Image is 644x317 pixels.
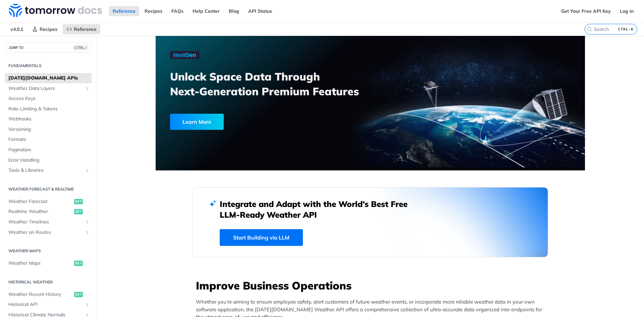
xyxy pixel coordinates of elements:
a: [DATE][DOMAIN_NAME] APIs [5,73,92,83]
a: Webhooks [5,114,92,124]
a: Formats [5,135,92,145]
span: Formats [8,136,90,143]
svg: Search [587,27,592,32]
img: NextGen [170,51,200,59]
a: Weather Forecastget [5,197,92,207]
button: Show subpages for Weather on Routes [85,230,90,235]
span: Recipes [40,26,57,32]
h2: Fundamentals [5,63,92,69]
span: Weather Data Layers [8,85,83,92]
a: Recipes [141,6,166,16]
span: v4.0.1 [7,24,27,34]
h2: Weather Forecast & realtime [5,186,92,192]
h3: Improve Business Operations [196,278,548,293]
span: Weather Recent History [8,291,72,298]
a: Realtime Weatherget [5,207,92,217]
span: Rate Limiting & Tokens [8,106,90,112]
span: get [74,261,83,266]
button: Show subpages for Tools & Libraries [85,168,90,173]
a: FAQs [168,6,187,16]
span: Weather Forecast [8,198,72,205]
a: Log In [616,6,637,16]
a: Historical APIShow subpages for Historical API [5,300,92,310]
span: Versioning [8,126,90,133]
a: Rate Limiting & Tokens [5,104,92,114]
button: Show subpages for Weather Timelines [85,219,90,225]
h2: Historical Weather [5,279,92,285]
a: Weather TimelinesShow subpages for Weather Timelines [5,217,92,227]
a: Weather on RoutesShow subpages for Weather on Routes [5,227,92,237]
a: API Status [245,6,276,16]
a: Recipes [29,24,61,34]
a: Access Keys [5,94,92,104]
a: Help Center [189,6,223,16]
span: Reference [74,26,97,32]
span: Access Keys [8,95,90,102]
a: Learn More [170,114,336,130]
a: Blog [225,6,243,16]
span: Error Handling [8,157,90,164]
h3: Unlock Space Data Through Next-Generation Premium Features [170,69,378,99]
h2: Weather Maps [5,248,92,254]
a: Weather Data LayersShow subpages for Weather Data Layers [5,84,92,94]
a: Versioning [5,124,92,135]
span: Weather Timelines [8,219,83,225]
span: get [74,292,83,297]
span: get [74,209,83,214]
span: get [74,199,83,204]
a: Error Handling [5,155,92,165]
span: Historical API [8,301,83,308]
a: Reference [109,6,139,16]
button: Show subpages for Weather Data Layers [85,86,90,91]
img: Tomorrow.io Weather API Docs [9,4,102,17]
a: Start Building via LLM [220,229,303,246]
span: Pagination [8,147,90,153]
span: Tools & Libraries [8,167,83,174]
a: Get Your Free API Key [557,6,614,16]
button: Show subpages for Historical API [85,302,90,307]
a: Weather Mapsget [5,258,92,268]
a: Pagination [5,145,92,155]
span: Webhooks [8,116,90,122]
span: Weather Maps [8,260,72,267]
div: Learn More [170,114,224,130]
button: JUMP TOCTRL-/ [5,43,92,53]
a: Weather Recent Historyget [5,289,92,300]
a: Reference [63,24,100,34]
span: Realtime Weather [8,208,72,215]
span: CTRL-/ [73,45,88,50]
a: Tools & LibrariesShow subpages for Tools & Libraries [5,165,92,175]
h2: Integrate and Adapt with the World’s Best Free LLM-Ready Weather API [220,199,418,220]
span: Weather on Routes [8,229,83,236]
kbd: CTRL-K [616,26,635,33]
span: [DATE][DOMAIN_NAME] APIs [8,75,90,82]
